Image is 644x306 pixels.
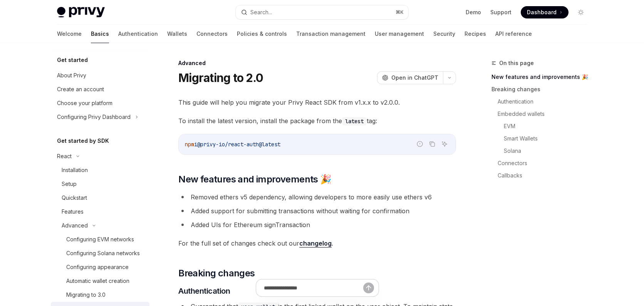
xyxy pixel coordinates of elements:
[51,82,149,96] a: Create an account
[504,132,593,145] a: Smart Wallets
[57,55,88,65] h5: Get started
[57,136,109,145] h5: Get started by SDK
[57,25,82,43] a: Welcome
[236,5,408,19] button: Search...⌘K
[178,97,456,108] span: This guide will help you migrate your Privy React SDK from v1.x.x to v2.0.0.
[498,169,593,182] a: Callbacks
[527,8,557,16] span: Dashboard
[62,221,88,230] div: Advanced
[178,115,456,126] span: To install the latest version, install the package from the tag:
[57,152,72,161] div: React
[66,290,106,299] div: Migrating to 3.0
[167,25,187,43] a: Wallets
[57,99,112,108] div: Choose your platform
[498,157,593,169] a: Connectors
[415,139,425,149] button: Report incorrect code
[66,263,129,272] div: Configuring appearance
[57,71,86,80] div: About Privy
[375,25,424,43] a: User management
[62,193,87,202] div: Quickstart
[51,191,149,205] a: Quickstart
[299,239,332,247] a: changelog
[237,25,287,43] a: Policies & controls
[491,83,593,95] a: Breaking changes
[491,71,593,83] a: New features and improvements 🎉
[51,274,149,288] a: Automatic wallet creation
[377,71,443,84] button: Open in ChatGPT
[51,96,149,110] a: Choose your platform
[185,141,194,148] span: npm
[391,74,438,82] span: Open in ChatGPT
[178,71,263,85] h1: Migrating to 2.0
[62,179,77,189] div: Setup
[466,8,481,16] a: Demo
[178,206,456,216] li: Added support for submitting transactions without waiting for confirmation
[439,139,449,149] button: Ask AI
[57,85,104,94] div: Create an account
[495,25,532,43] a: API reference
[498,95,593,108] a: Authentication
[196,25,228,43] a: Connectors
[498,108,593,120] a: Embedded wallets
[490,8,512,16] a: Support
[197,141,280,148] span: @privy-io/react-auth@latest
[178,192,456,202] li: Removed ethers v5 dependency, allowing developers to more easily use ethers v6
[296,25,366,43] a: Transaction management
[178,219,456,230] li: Added UIs for Ethereum signTransaction
[51,69,149,82] a: About Privy
[433,25,455,43] a: Security
[465,25,486,43] a: Recipes
[51,177,149,191] a: Setup
[57,112,131,122] div: Configuring Privy Dashboard
[427,139,437,149] button: Copy the contents from the code block
[57,7,105,18] img: light logo
[178,267,255,279] span: Breaking changes
[66,276,129,286] div: Automatic wallet creation
[62,166,88,175] div: Installation
[178,59,456,67] div: Advanced
[575,6,587,18] button: Toggle dark mode
[396,9,404,15] span: ⌘ K
[51,288,149,302] a: Migrating to 3.0
[66,235,134,244] div: Configuring EVM networks
[250,8,272,17] div: Search...
[342,117,367,125] code: latest
[499,59,534,68] span: On this page
[178,173,331,186] span: New features and improvements 🎉
[51,163,149,177] a: Installation
[118,25,158,43] a: Authentication
[62,207,84,216] div: Features
[51,246,149,260] a: Configuring Solana networks
[51,232,149,246] a: Configuring EVM networks
[51,205,149,219] a: Features
[91,25,109,43] a: Basics
[363,283,374,293] button: Send message
[194,141,197,148] span: i
[521,6,569,18] a: Dashboard
[178,238,456,249] span: For the full set of changes check out our .
[51,260,149,274] a: Configuring appearance
[504,120,593,132] a: EVM
[504,145,593,157] a: Solana
[66,249,140,258] div: Configuring Solana networks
